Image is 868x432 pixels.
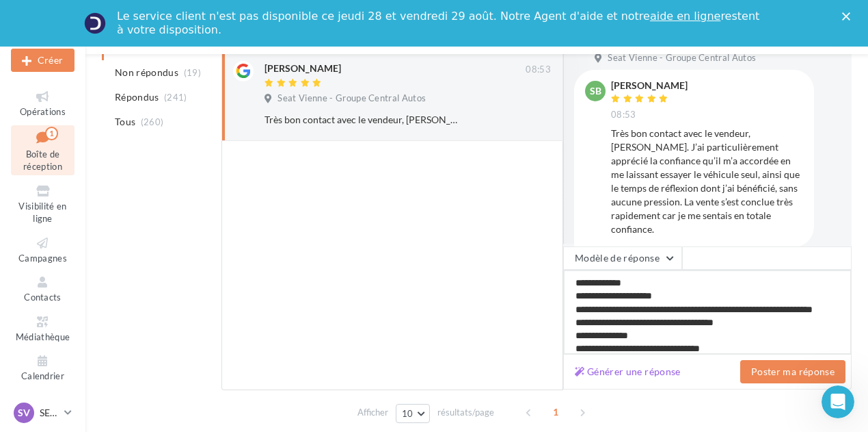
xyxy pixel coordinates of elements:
a: Médiathèque [11,312,74,345]
span: (241) [164,92,187,103]
div: Très bon contact avec le vendeur, [PERSON_NAME]. J’ai particulièrement apprécié la confiance qu’i... [611,127,803,236]
p: SEAT [GEOGRAPHIC_DATA] [40,406,59,420]
div: Le service client n'est pas disponible ce jeudi 28 et vendredi 29 août. Notre Agent d'aide et not... [117,10,762,37]
a: aide en ligne [650,10,720,23]
span: (260) [141,116,164,127]
span: Opérations [20,106,66,117]
span: Afficher [357,406,388,419]
a: Boîte de réception1 [11,125,74,175]
span: 08:53 [611,109,636,121]
span: Seat Vienne - Groupe Central Autos [277,92,426,105]
iframe: Intercom live chat [822,385,854,418]
span: Contacts [24,292,62,303]
button: Créer [11,49,74,72]
a: Opérations [11,86,74,120]
span: Sb [590,84,601,98]
div: Nouvelle campagne [11,49,74,72]
a: Campagnes [11,233,74,266]
span: Médiathèque [16,331,70,342]
span: Répondus [115,90,159,104]
span: 10 [402,408,413,419]
span: Campagnes [18,253,67,264]
span: Visibilité en ligne [18,201,66,225]
div: 1 [45,127,58,140]
a: Calendrier [11,351,74,384]
div: [PERSON_NAME] [611,81,688,90]
span: Seat Vienne - Groupe Central Autos [608,52,756,64]
span: Boîte de réception [23,149,62,173]
button: Modèle de réponse [563,246,682,270]
a: Contacts [11,272,74,305]
a: SV SEAT [GEOGRAPHIC_DATA] [11,400,74,426]
a: Visibilité en ligne [11,181,74,227]
button: 10 [396,404,431,423]
span: (19) [184,67,201,78]
span: 1 [545,401,567,423]
span: résultats/page [437,406,494,419]
button: Poster ma réponse [740,360,845,383]
span: Non répondus [115,66,178,79]
div: Fermer [842,12,856,21]
span: Calendrier [21,370,64,381]
span: SV [18,406,30,420]
img: Profile image for Service-Client [84,12,106,34]
div: Très bon contact avec le vendeur, [PERSON_NAME]. J’ai particulièrement apprécié la confiance qu’i... [265,113,462,127]
span: 08:53 [526,64,551,76]
button: Générer une réponse [569,364,686,380]
div: [PERSON_NAME] [265,62,341,75]
span: Tous [115,115,135,129]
